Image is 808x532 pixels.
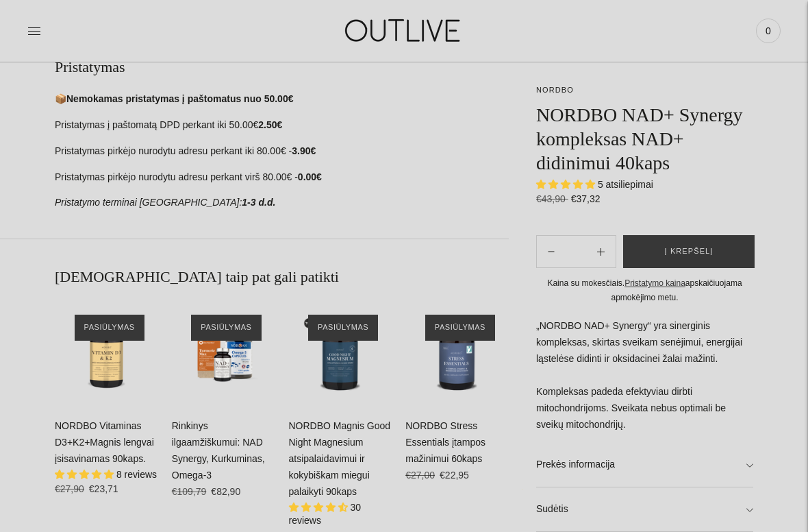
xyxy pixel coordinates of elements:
[536,276,753,304] div: Kaina su mokesčiais. apskaičiuojama apmokėjimo metu.
[242,197,275,208] strong: 1-3 d.d.
[536,443,753,487] a: Prekės informacija
[536,194,568,205] s: €43,90
[298,171,322,182] strong: 0.00€
[289,420,391,497] a: NORDBO Magnis Good Night Magnesium atsipalaidavimui ir kokybiškam miegui palaikyti 90kaps
[571,194,601,205] span: €37,32
[536,487,753,531] a: Sudėtis
[536,179,598,190] span: 5.00 stars
[55,57,509,77] h2: Pristatymas
[586,235,616,268] button: Subtract product quantity
[440,470,469,481] span: €22,95
[536,86,574,94] a: NORDBO
[211,486,240,497] span: €82,90
[172,420,265,481] a: Rinkinys ilgaamžiškumui: NAD Synergy, Kurkuminas, Omega-3
[55,469,116,480] span: 5.00 stars
[756,16,781,46] a: 0
[405,420,485,464] a: NORDBO Stress Essentials įtampos mažinimui 60kaps
[55,143,509,160] p: Pristatymas pirkėjo nurodytu adresu perkant iki 80.00€ -
[623,235,755,268] button: Į krepšelį
[289,502,361,527] span: 30 reviews
[665,245,714,258] span: Į krepšelį
[55,117,509,134] p: Pristatymas į paštomatą DPD perkant iki 50.00€
[89,483,118,494] span: €23,71
[405,301,509,404] a: NORDBO Stress Essentials įtampos mažinimui 60kaps
[536,103,753,175] h1: NORDBO NAD+ Synergy kompleksas NAD+ didinimui 40kaps
[292,145,316,156] strong: 3.90€
[289,502,351,513] span: 4.70 stars
[405,470,435,481] s: €27,00
[536,318,753,433] p: „NORDBO NAD+ Synergy“ yra sinerginis kompleksas, skirtas sveikam senėjimui, energijai ląstelėse d...
[55,91,509,108] p: 📦
[55,483,84,494] s: €27,90
[289,301,392,404] a: NORDBO Magnis Good Night Magnesium atsipalaidavimui ir kokybiškam miegui palaikyti 90kaps
[318,7,490,54] img: OUTLIVE
[55,169,509,186] p: Pristatymas pirkėjo nurodytu adresu perkant virš 80.00€ -
[598,179,653,190] span: 5 atsiliepimai
[172,301,275,404] a: Rinkinys ilgaamžiškumui: NAD Synergy, Kurkuminas, Omega-3
[55,420,154,464] a: NORDBO Vitaminas D3+K2+Magnis lengvai įsisavinamas 90kaps.
[624,278,685,288] a: Pristatymo kaina
[55,301,158,404] a: NORDBO Vitaminas D3+K2+Magnis lengvai įsisavinamas 90kaps.
[537,235,566,268] button: Add product quantity
[566,242,586,262] input: Product quantity
[55,267,509,287] h2: [DEMOGRAPHIC_DATA] taip pat gali patikti
[172,486,207,497] s: €109,79
[66,93,293,104] strong: Nemokamas pristatymas į paštomatus nuo 50.00€
[116,469,157,480] span: 8 reviews
[55,197,242,208] em: Pristatymo terminai [GEOGRAPHIC_DATA]:
[258,119,282,130] strong: 2.50€
[759,21,778,40] span: 0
